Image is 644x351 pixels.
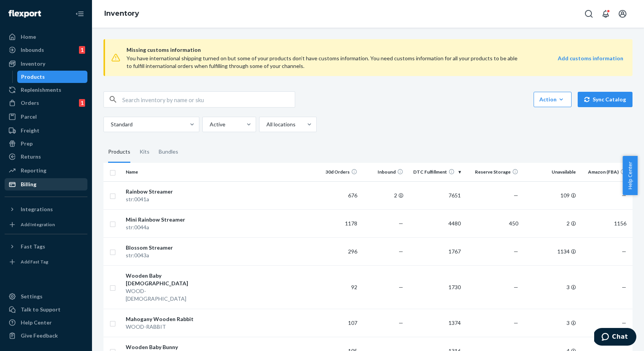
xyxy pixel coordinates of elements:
[539,96,566,103] div: Action
[581,6,596,22] button: Open Search Box
[126,216,206,224] div: Mini Rainbow Streamer
[98,3,145,25] ol: breadcrumbs
[5,203,87,215] button: Integrations
[21,127,39,134] div: Freight
[360,163,406,181] th: Inbound
[594,328,636,347] iframe: Opens a widget where you can chat to one of our agents
[579,163,632,181] th: Amazon (FBA)
[5,303,87,316] button: Talk to Support
[5,240,87,253] button: Fast Tags
[622,192,626,199] span: —
[8,10,41,18] img: Flexport logo
[21,243,45,250] div: Fast Tags
[21,86,61,94] div: Replenishments
[314,181,360,209] td: 676
[21,99,39,107] div: Orders
[126,252,206,259] div: str:0043a
[314,237,360,265] td: 296
[108,141,130,163] div: Products
[464,163,521,181] th: Reserve Storage
[5,111,87,123] a: Parcel
[360,181,406,209] td: 2
[21,113,37,121] div: Parcel
[399,320,403,326] span: —
[406,209,464,237] td: 4480
[521,237,579,265] td: 1134
[126,244,206,252] div: Blossom Streamer
[126,188,206,195] div: Rainbow Streamer
[534,92,572,107] button: Action
[110,121,111,128] input: Standard
[558,55,623,70] a: Add customs information
[122,92,295,107] input: Search inventory by name or sku
[127,45,623,55] span: Missing customs information
[5,84,87,96] a: Replenishments
[5,316,87,329] a: Help Center
[406,309,464,337] td: 1374
[5,137,87,150] a: Prep
[5,290,87,303] a: Settings
[399,220,403,227] span: —
[314,309,360,337] td: 107
[209,121,210,128] input: Active
[5,164,87,177] a: Reporting
[21,293,43,300] div: Settings
[623,156,637,195] button: Help Center
[399,248,403,255] span: —
[514,320,518,326] span: —
[21,332,58,339] div: Give Feedback
[126,315,206,323] div: Mahogany Wooden Rabbit
[21,319,52,326] div: Help Center
[579,209,632,237] td: 1156
[21,258,48,265] div: Add Fast Tag
[5,219,87,231] a: Add Integration
[79,46,85,54] div: 1
[21,221,55,228] div: Add Integration
[406,265,464,309] td: 1730
[5,44,87,56] a: Inbounds1
[126,224,206,231] div: str:0044a
[126,195,206,203] div: str:0041a
[558,55,623,61] strong: Add customs information
[140,141,149,163] div: Kits
[21,46,44,54] div: Inbounds
[5,97,87,109] a: Orders1
[464,209,521,237] td: 450
[5,329,87,342] button: Give Feedback
[406,237,464,265] td: 1767
[615,6,630,22] button: Open account menu
[5,58,87,70] a: Inventory
[159,141,178,163] div: Bundles
[521,265,579,309] td: 3
[127,55,524,70] div: You have international shipping turned on but some of your products don’t have customs informatio...
[126,323,206,331] div: WOOD-RABBIT
[5,256,87,268] a: Add Fast Tag
[104,9,139,18] a: Inventory
[266,121,266,128] input: All locations
[521,309,579,337] td: 3
[126,272,206,287] div: Wooden Baby [DEMOGRAPHIC_DATA]
[514,248,518,255] span: —
[21,205,53,213] div: Integrations
[406,163,464,181] th: DTC Fulfillment
[21,60,45,68] div: Inventory
[514,192,518,199] span: —
[126,343,206,351] div: Wooden Baby Bunny
[123,163,209,181] th: Name
[5,124,87,137] a: Freight
[5,31,87,43] a: Home
[314,265,360,309] td: 92
[406,181,464,209] td: 7651
[399,284,403,290] span: —
[21,140,33,147] div: Prep
[514,284,518,290] span: —
[598,6,613,22] button: Open notifications
[5,178,87,190] a: Billing
[126,287,206,303] div: WOOD-[DEMOGRAPHIC_DATA]
[17,71,88,83] a: Products
[622,248,626,255] span: —
[21,73,45,81] div: Products
[21,180,36,188] div: Billing
[21,167,46,174] div: Reporting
